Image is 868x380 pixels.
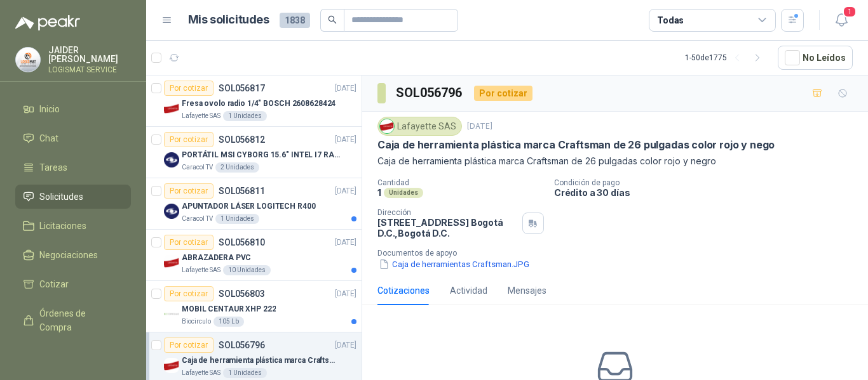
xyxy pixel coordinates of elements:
img: Company Logo [164,101,179,116]
h1: Mis solicitudes [188,11,269,29]
p: Caja de herramienta plástica marca Craftsman de 26 pulgadas color rojo y nego [377,138,775,152]
img: Company Logo [164,255,179,270]
span: Tareas [39,161,67,174]
div: Mensajes [508,284,546,298]
p: Fresa ovolo radio 1/4" BOSCH 2608628424 [182,98,336,110]
h3: SOL056796 [396,83,464,103]
div: 105 Lb [214,317,244,327]
span: Chat [39,131,58,145]
div: Todas [657,13,684,27]
a: Licitaciones [15,214,131,238]
p: LOGISMAT SERVICE [48,66,131,74]
p: [DATE] [335,134,356,146]
p: 1 [377,187,381,198]
a: Por cotizarSOL056810[DATE] Company LogoABRAZADERA PVCLafayette SAS10 Unidades [146,230,362,281]
a: Por cotizarSOL056812[DATE] Company LogoPORTÁTIL MSI CYBORG 15.6" INTEL I7 RAM 32GB - 1 TB / Nvidi... [146,127,362,178]
div: Por cotizar [164,132,214,147]
a: Solicitudes [15,185,131,209]
p: SOL056817 [219,84,265,93]
p: Lafayette SAS [182,265,220,275]
div: 1 Unidades [223,111,267,121]
span: 1 [843,6,857,18]
p: Condición de pago [554,178,863,187]
p: Crédito a 30 días [554,187,863,198]
span: Solicitudes [39,190,83,204]
p: [DATE] [335,237,356,249]
div: Por cotizar [474,86,532,101]
p: [DATE] [335,82,356,95]
a: Tareas [15,155,131,180]
span: search [328,15,337,24]
p: Lafayette SAS [182,368,220,378]
span: Órdenes de Compra [39,306,119,334]
div: 10 Unidades [223,265,271,275]
p: JAIDER [PERSON_NAME] [48,46,131,63]
p: Biocirculo [182,317,211,327]
div: Por cotizar [164,81,214,96]
p: [DATE] [335,288,356,300]
div: Por cotizar [164,286,214,301]
a: Remisiones [15,344,131,369]
p: Dirección [377,208,517,217]
div: Por cotizar [164,235,214,250]
img: Logo peakr [15,15,80,30]
div: Cotizaciones [377,284,430,298]
p: PORTÁTIL MSI CYBORG 15.6" INTEL I7 RAM 32GB - 1 TB / Nvidia GeForce RTX 4050 [182,149,340,161]
button: Caja de herramientas Craftsman.JPG [377,258,531,271]
a: Cotizar [15,272,131,296]
p: Caracol TV [182,162,213,173]
div: 1 Unidades [223,368,267,378]
img: Company Logo [380,119,394,133]
p: [STREET_ADDRESS] Bogotá D.C. , Bogotá D.C. [377,217,517,239]
img: Company Logo [164,152,179,167]
p: ABRAZADERA PVC [182,252,251,264]
div: Por cotizar [164,337,214,353]
p: Caracol TV [182,214,213,224]
span: Licitaciones [39,219,86,233]
p: SOL056811 [219,187,265,195]
p: Caja de herramienta plástica marca Craftsman de 26 pulgadas color rojo y nego [182,355,340,367]
span: Cotizar [39,277,69,291]
a: Negociaciones [15,243,131,267]
div: Actividad [450,284,487,298]
a: Chat [15,126,131,150]
span: Negociaciones [39,248,98,262]
p: SOL056803 [219,289,265,298]
a: Por cotizarSOL056811[DATE] Company LogoAPUNTADOR LÁSER LOGITECH R400Caracol TV1 Unidades [146,178,362,230]
p: Caja de herramienta plástica marca Craftsman de 26 pulgadas color rojo y negro [377,154,853,168]
a: Órdenes de Compra [15,301,131,339]
p: Documentos de apoyo [377,249,863,258]
div: Unidades [384,188,423,198]
img: Company Logo [164,204,179,219]
span: Inicio [39,102,60,116]
p: APUNTADOR LÁSER LOGITECH R400 [182,200,316,213]
div: 2 Unidades [215,162,259,173]
p: [DATE] [335,339,356,351]
div: 1 - 50 de 1775 [685,48,768,68]
p: [DATE] [467,121,492,133]
img: Company Logo [164,358,179,373]
p: Lafayette SAS [182,111,220,121]
div: Por cotizar [164,183,214,199]
p: MOBIL CENTAUR XHP 222 [182,303,276,315]
a: Inicio [15,97,131,121]
a: Por cotizarSOL056803[DATE] Company LogoMOBIL CENTAUR XHP 222Biocirculo105 Lb [146,281,362,332]
p: Cantidad [377,178,544,187]
a: Por cotizarSOL056817[DATE] Company LogoFresa ovolo radio 1/4" BOSCH 2608628424Lafayette SAS1 Unid... [146,75,362,127]
div: Lafayette SAS [377,117,462,136]
p: SOL056796 [219,341,265,350]
span: 1838 [280,13,310,28]
p: [DATE] [335,185,356,197]
p: SOL056812 [219,135,265,144]
button: No Leídos [778,46,853,70]
img: Company Logo [16,48,40,72]
div: 1 Unidades [215,214,259,224]
p: SOL056810 [219,238,265,247]
button: 1 [830,9,853,32]
img: Company Logo [164,306,179,322]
